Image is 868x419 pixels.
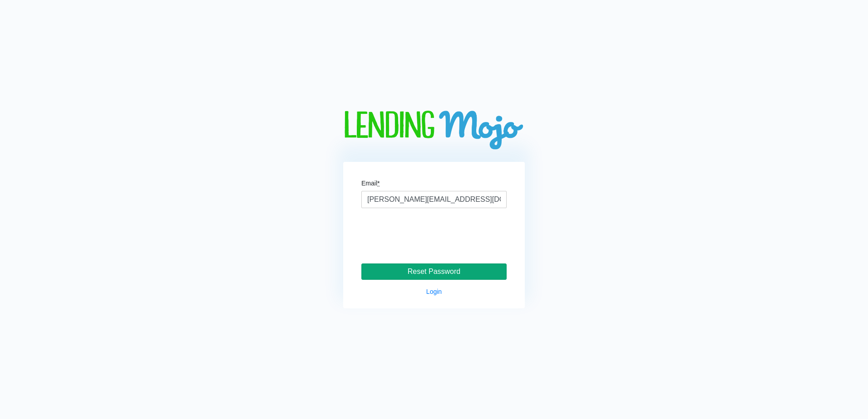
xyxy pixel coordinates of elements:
[343,111,525,151] img: logo-big.png
[361,263,507,280] input: Reset Password
[426,288,442,295] a: Login
[361,180,380,186] label: Email
[377,180,380,187] abbr: required
[365,219,503,254] iframe: reCAPTCHA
